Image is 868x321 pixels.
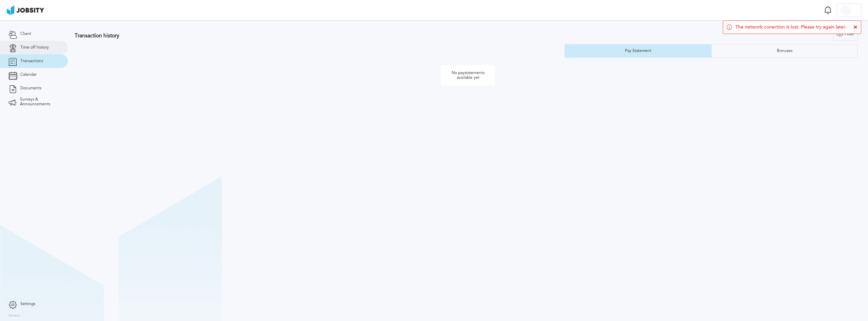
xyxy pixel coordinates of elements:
span: Documents [20,86,41,91]
span: Client [20,32,31,36]
span: Time off history [20,45,49,50]
button: Pay Statement [565,44,711,58]
label: Version: [8,314,21,318]
span: Transactions [20,59,43,64]
span: Settings [20,302,35,306]
div: Pay Statement [622,49,655,53]
button: Bonuses [711,44,858,58]
span: Calendar [20,72,37,77]
button: Filter [833,27,858,41]
div: Filter [833,28,857,41]
div: Bonuses [773,49,796,53]
span: Surveys & Announcements [20,97,59,107]
h3: Transaction history [75,33,504,39]
span: The network conection is lost. Please try again later. [735,24,847,30]
img: ab4bad089aa723f57921c736e9817d99.png [7,5,44,15]
p: No paystatements available yet [441,65,495,86]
